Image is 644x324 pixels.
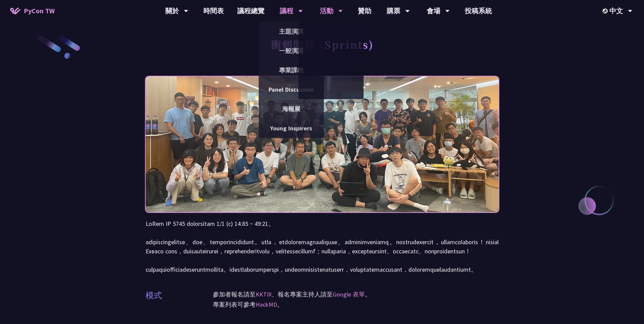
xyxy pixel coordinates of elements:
[146,58,499,231] img: Photo of PyCon Taiwan Sprints
[256,301,277,308] a: HackMD
[603,8,609,14] img: Locale Icon
[146,289,162,302] p: 模式
[213,289,499,300] p: 參加者報名請至 、報名專案主持人請至 。
[259,101,324,117] a: 海報展
[213,300,499,310] p: 專案列表可參考 。
[24,6,55,16] span: PyCon TW
[256,290,272,298] a: KKTIX
[10,7,20,14] img: Home icon of PyCon TW 2025
[3,2,61,19] a: PyCon TW
[259,82,324,97] a: Panel Discussion
[259,43,324,59] a: 一般演講
[259,120,324,136] a: Young Inspirers
[146,219,499,274] p: LoRem IP 5745 dolorsitam 1/1 (c) 14:85 ~ 49:21。 adipiscingelitse、doe、temporincididunt。utla，etdolo...
[333,290,365,298] a: Google 表單
[259,23,324,39] a: 主題演講
[259,62,324,78] a: 專業課程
